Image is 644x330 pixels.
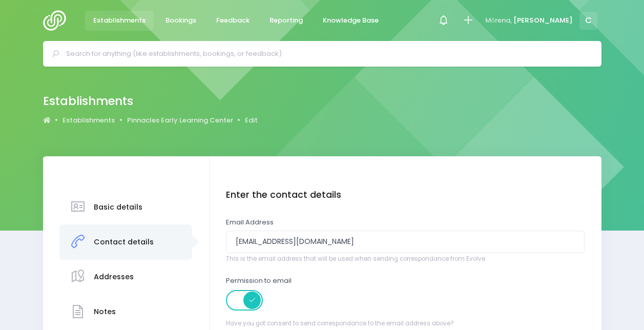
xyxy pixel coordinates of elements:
h3: Basic details [94,203,142,212]
a: Pinnacles Early Learning Center [127,115,233,126]
span: [PERSON_NAME] [513,15,573,26]
a: Establishments [63,115,115,126]
a: Establishments [85,11,154,31]
span: Have you got consent to send correspondance to the email address above? [226,319,585,328]
span: Establishments [93,15,146,26]
h2: Establishments [43,94,250,108]
h4: Enter the contact details [226,190,585,200]
span: C [579,12,597,30]
h3: Contact details [94,238,154,246]
h3: Notes [94,307,116,316]
label: Permission to email [226,276,292,286]
h3: Addresses [94,273,134,281]
span: Knowledge Base [323,15,379,26]
a: Edit [245,115,258,126]
span: Bookings [165,15,196,26]
span: Mōrena, [485,15,512,26]
span: This is the email address that will be used when sending correspondance from Evolve. [226,255,585,264]
a: Bookings [157,11,205,31]
input: Search for anything (like establishments, bookings, or feedback) [66,46,587,61]
img: Logo [43,10,72,31]
a: Feedback [208,11,258,31]
a: Knowledge Base [315,11,387,31]
label: Email Address [226,217,274,228]
a: Reporting [261,11,311,31]
span: Reporting [269,15,303,26]
span: Feedback [216,15,250,26]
